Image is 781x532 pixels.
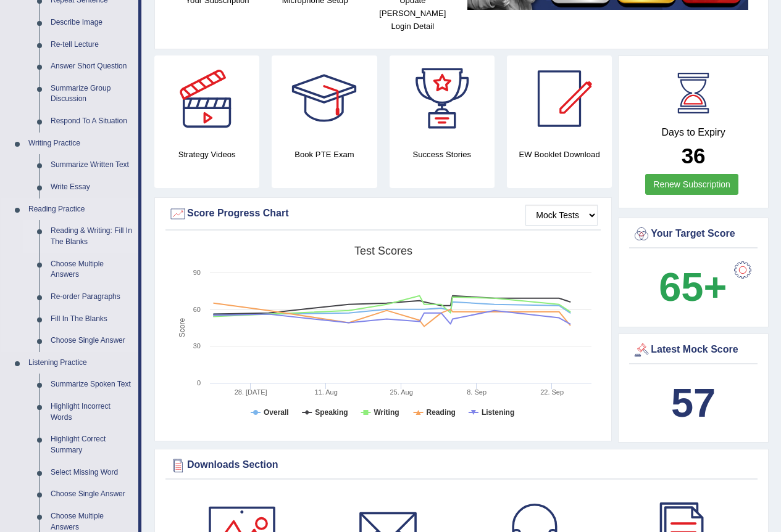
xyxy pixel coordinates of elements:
a: Reading Practice [23,198,138,221]
b: 65+ [659,264,727,309]
text: 30 [193,342,201,350]
tspan: Reading [427,408,456,417]
h4: Book PTE Exam [272,148,377,161]
tspan: 8. Sep [467,388,487,396]
text: 90 [193,269,201,276]
a: Select Missing Word [45,462,138,484]
h4: Strategy Videos [154,148,259,161]
a: Answer Short Question [45,55,138,78]
a: Reading & Writing: Fill In The Blanks [45,220,138,253]
a: Re-order Paragraphs [45,286,138,308]
tspan: 28. [DATE] [235,388,267,396]
a: Choose Multiple Answers [45,253,138,286]
a: Describe Image [45,12,138,34]
a: Writing Practice [23,133,138,155]
a: Write Essay [45,176,138,198]
h4: Success Stories [390,148,495,161]
div: Downloads Section [169,456,754,475]
a: Summarize Written Text [45,154,138,176]
div: Your Target Score [632,225,754,243]
tspan: Listening [482,408,514,417]
tspan: 25. Aug [390,388,412,396]
a: Re-tell Lecture [45,34,138,56]
a: Highlight Correct Summary [45,428,138,461]
div: Latest Mock Score [632,341,754,359]
a: Summarize Spoken Text [45,374,138,396]
text: 60 [193,306,201,313]
a: Listening Practice [23,352,138,374]
b: 57 [671,380,716,425]
tspan: Score [178,318,186,338]
tspan: 22. Sep [540,388,564,396]
h4: EW Booklet Download [507,148,612,161]
tspan: 11. Aug [314,388,337,396]
a: Respond To A Situation [45,110,138,133]
a: Choose Single Answer [45,483,138,505]
h4: Days to Expiry [632,127,754,138]
a: Summarize Group Discussion [45,78,138,110]
text: 0 [197,379,201,387]
a: Choose Single Answer [45,330,138,352]
tspan: Overall [264,408,289,417]
a: Renew Subscription [645,174,738,195]
a: Highlight Incorrect Words [45,396,138,428]
tspan: Test scores [354,245,412,257]
tspan: Writing [374,408,399,417]
b: 36 [682,144,706,168]
div: Score Progress Chart [169,205,598,223]
tspan: Speaking [315,408,348,417]
a: Fill In The Blanks [45,308,138,330]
